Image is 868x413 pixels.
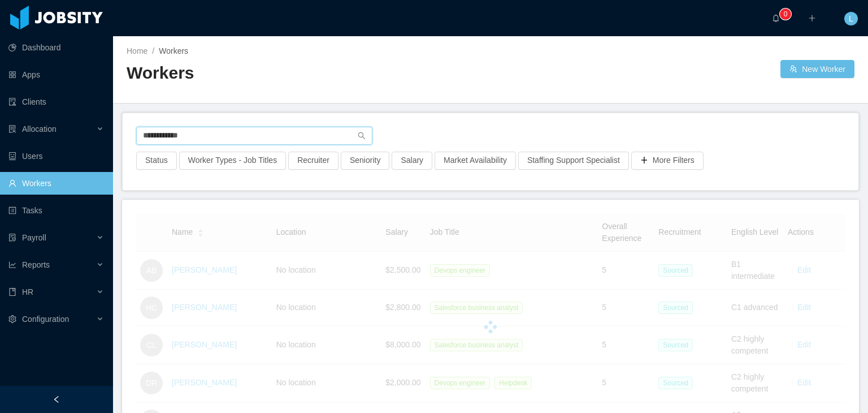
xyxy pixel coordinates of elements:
[392,152,432,170] button: Salary
[179,152,286,170] button: Worker Types - Job Titles
[159,46,188,55] span: Workers
[435,152,516,170] button: Market Availability
[780,60,854,78] button: icon: usergroup-addNew Worker
[152,46,154,55] span: /
[8,234,16,242] i: icon: file-protect
[22,233,46,242] span: Payroll
[808,14,816,22] i: icon: plus
[8,36,104,59] a: icon: pie-chartDashboard
[772,14,780,22] i: icon: bell
[8,125,16,133] i: icon: solution
[127,46,147,55] a: Home
[341,152,389,170] button: Seniority
[8,63,104,86] a: icon: appstoreApps
[780,8,791,20] sup: 0
[8,172,104,195] a: icon: userWorkers
[136,152,177,170] button: Status
[849,12,853,25] span: L
[8,261,16,269] i: icon: line-chart
[22,287,33,296] span: HR
[8,288,16,296] i: icon: book
[8,91,104,113] a: icon: auditClients
[518,152,629,170] button: Staffing Support Specialist
[8,315,16,323] i: icon: setting
[22,260,50,269] span: Reports
[127,62,491,85] h2: Workers
[358,132,366,140] i: icon: search
[288,152,338,170] button: Recruiter
[8,199,104,222] a: icon: profileTasks
[631,152,704,170] button: icon: plusMore Filters
[22,315,69,324] span: Configuration
[22,124,57,134] span: Allocation
[8,145,104,167] a: icon: robotUsers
